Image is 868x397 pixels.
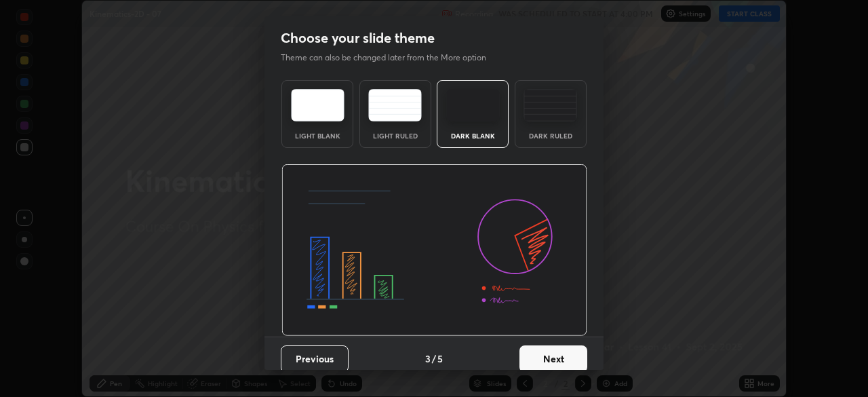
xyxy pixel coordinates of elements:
h4: 3 [425,352,431,366]
button: Next [519,345,587,373]
h2: Choose your slide theme [281,29,435,47]
div: Dark Blank [446,132,500,139]
img: darkRuledTheme.de295e13.svg [524,89,577,121]
img: darkTheme.f0cc69e5.svg [446,89,500,121]
p: Theme can also be changed later from the More option [281,52,500,64]
img: lightRuledTheme.5fabf969.svg [368,89,422,121]
div: Dark Ruled [524,132,578,139]
img: darkThemeBanner.d06ce4a2.svg [281,164,587,337]
div: Light Blank [290,132,344,139]
h4: / [432,352,436,366]
h4: 5 [437,352,443,366]
button: Previous [281,345,349,373]
div: Light Ruled [368,132,422,139]
img: lightTheme.e5ed3b09.svg [291,89,344,121]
